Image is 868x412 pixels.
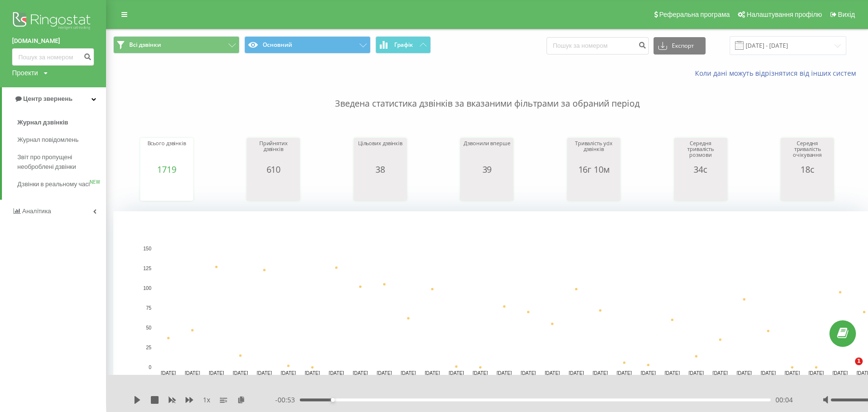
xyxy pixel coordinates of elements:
[838,11,855,18] span: Вихід
[356,174,404,203] svg: A chart.
[833,371,848,376] text: [DATE]
[17,179,90,189] span: Дзвінки в реальному часі
[185,371,200,376] text: [DATE]
[394,41,413,48] span: Графік
[17,135,79,145] span: Журнал повідомлень
[593,371,608,376] text: [DATE]
[521,371,536,376] text: [DATE]
[143,174,191,203] svg: A chart.
[570,165,618,174] div: 16г 10м
[463,165,511,174] div: 39
[775,395,793,405] span: 00:04
[736,371,752,376] text: [DATE]
[17,176,106,193] a: Дзвінки в реальному часіNEW
[281,371,296,376] text: [DATE]
[353,371,368,376] text: [DATE]
[747,11,822,18] span: Налаштування профілю
[641,371,656,376] text: [DATE]
[148,365,151,370] text: 0
[463,174,511,203] svg: A chart.
[331,398,335,402] div: Accessibility label
[17,149,106,176] a: Звіт про пропущені необроблені дзвінки
[783,165,831,174] div: 18с
[545,371,560,376] text: [DATE]
[17,114,106,131] a: Журнал дзвінків
[12,10,94,34] img: Ringostat logo
[677,174,725,203] svg: A chart.
[463,140,511,165] div: Дзвонили вперше
[113,78,861,110] p: Зведена статистика дзвінків за вказаними фільтрами за обраний період
[209,371,224,376] text: [DATE]
[275,395,300,405] span: - 00:53
[695,69,861,78] a: Коли дані можуть відрізнятися вiд інших систем
[401,371,416,376] text: [DATE]
[244,36,371,54] button: Основний
[17,131,106,149] a: Журнал повідомлень
[785,371,800,376] text: [DATE]
[677,140,725,165] div: Середня тривалість розмови
[497,371,512,376] text: [DATE]
[143,266,151,271] text: 125
[569,371,584,376] text: [DATE]
[143,246,151,251] text: 150
[375,36,431,54] button: Графік
[146,345,152,350] text: 25
[22,207,51,215] span: Аналiтика
[143,140,191,165] div: Всього дзвінків
[257,371,272,376] text: [DATE]
[356,140,404,165] div: Цільових дзвінків
[329,371,344,376] text: [DATE]
[425,371,440,376] text: [DATE]
[12,68,38,78] div: Проекти
[143,286,151,291] text: 100
[249,165,297,174] div: 610
[570,174,618,203] svg: A chart.
[547,37,649,55] input: Пошук за номером
[809,371,824,376] text: [DATE]
[713,371,728,376] text: [DATE]
[570,140,618,165] div: Тривалість усіх дзвінків
[143,165,191,174] div: 1719
[12,36,94,46] a: [DOMAIN_NAME]
[17,118,68,127] span: Журнал дзвінків
[783,140,831,165] div: Середня тривалість очікування
[855,357,863,365] span: 1
[356,165,404,174] div: 38
[616,371,632,376] text: [DATE]
[835,357,858,381] iframe: Intercom live chat
[449,371,464,376] text: [DATE]
[249,174,297,203] svg: A chart.
[203,395,210,405] span: 1 x
[377,371,392,376] text: [DATE]
[473,371,488,376] text: [DATE]
[23,95,72,102] span: Центр звернень
[2,87,106,110] a: Центр звернень
[677,165,725,174] div: 34с
[113,36,240,54] button: Всі дзвінки
[654,37,706,55] button: Експорт
[783,174,831,203] svg: A chart.
[233,371,248,376] text: [DATE]
[249,140,297,165] div: Прийнятих дзвінків
[12,48,94,66] input: Пошук за номером
[146,325,152,330] text: 50
[161,371,176,376] text: [DATE]
[129,41,161,49] span: Всі дзвінки
[665,371,680,376] text: [DATE]
[146,305,152,311] text: 75
[659,11,730,18] span: Реферальна програма
[17,152,101,172] span: Звіт про пропущені необроблені дзвінки
[305,371,320,376] text: [DATE]
[689,371,704,376] text: [DATE]
[761,371,776,376] text: [DATE]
